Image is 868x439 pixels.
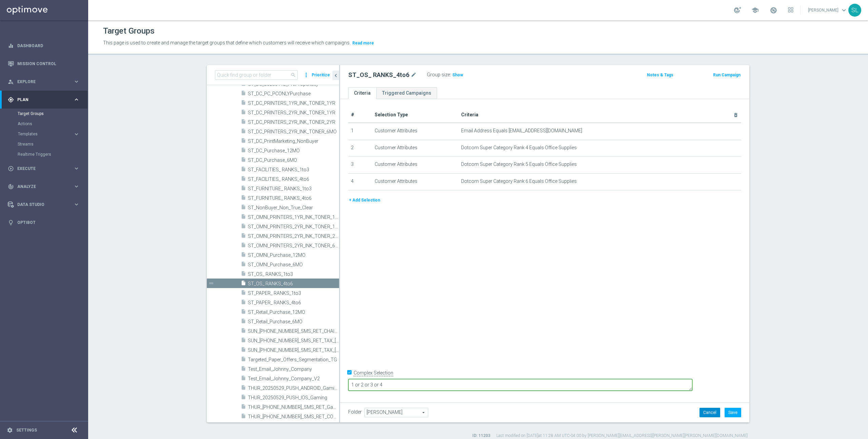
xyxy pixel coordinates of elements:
[348,87,376,99] a: Criteria
[241,328,246,336] i: insert_drive_file
[248,319,339,325] span: ST_Retail_Purchase_6MO
[248,404,339,410] span: THUR_20250529_SMS_RET_Gaming
[248,290,339,296] span: ST_PAPER_ RANKS_1to3
[372,157,458,174] td: Customer Attributes
[18,139,87,149] div: Streams
[248,357,339,363] span: Targeted_Paper_Offers_Segmentation_TG
[241,252,246,260] i: insert_drive_file
[241,157,246,165] i: insert_drive_file
[241,318,246,326] i: insert_drive_file
[18,111,71,116] a: Target Groups
[376,87,437,99] a: Triggered Campaigns
[248,300,339,306] span: ST_PAPER_ RANKS_4to6
[241,176,246,184] i: insert_drive_file
[332,71,339,80] button: chevron_left
[248,395,339,401] span: THUR_20250529_PUSH_IOS_Gaming
[8,37,80,55] div: Dashboard
[73,183,80,190] i: keyboard_arrow_right
[7,202,80,207] div: Data Studio keyboard_arrow_right
[73,201,80,208] i: keyboard_arrow_right
[248,110,339,116] span: ST_DC_PRINTERS_2YR_INK_TONER_1YR
[348,71,409,79] h2: ST_OS_ RANKS_4to6
[73,131,80,137] i: keyboard_arrow_right
[427,72,450,78] label: Group size
[241,90,246,98] i: insert_drive_file
[496,433,748,439] label: Last modified on [DATE] at 11:28 AM UTC-04:00 by [PERSON_NAME][EMAIL_ADDRESS][PERSON_NAME][PERSON...
[73,165,80,172] i: keyboard_arrow_right
[348,140,372,157] td: 2
[241,271,246,279] i: insert_drive_file
[248,205,339,211] span: ST_NonBuyer_Non_True_Clear
[17,167,73,171] span: Execute
[241,242,246,250] i: insert_drive_file
[7,184,80,189] button: track_changes Analyze keyboard_arrow_right
[241,223,246,231] i: insert_drive_file
[241,356,246,364] i: insert_drive_file
[303,70,310,80] i: more_vert
[8,79,14,85] i: person_search
[8,166,14,172] i: play_circle_outline
[348,123,372,140] td: 1
[7,427,13,433] i: settings
[16,428,37,432] a: Settings
[372,173,458,190] td: Customer Attributes
[8,213,80,231] div: Optibot
[241,195,246,203] i: insert_drive_file
[241,128,246,136] i: insert_drive_file
[461,145,577,151] span: Dotcom Super Category Rank 4 Equals Office Supplies
[411,71,417,79] i: mode_edit
[699,408,720,417] button: Cancel
[241,337,246,345] i: insert_drive_file
[348,157,372,174] td: 3
[248,414,339,420] span: THUR_20250710_SMS_RET_COMPUTER
[241,366,246,374] i: insert_drive_file
[241,100,246,108] i: insert_drive_file
[348,107,372,123] th: #
[18,132,66,136] span: Templates
[18,121,71,127] a: Actions
[248,309,339,315] span: ST_Retail_Purchase_12MO
[348,173,372,190] td: 4
[461,128,582,134] span: Email Address Equals [EMAIL_ADDRESS][DOMAIN_NAME]
[73,78,80,85] i: keyboard_arrow_right
[241,394,246,402] i: insert_drive_file
[73,96,80,103] i: keyboard_arrow_right
[18,149,87,159] div: Realtime Triggers
[241,309,246,317] i: insert_drive_file
[17,98,73,102] span: Plan
[248,252,339,258] span: ST_OMNI_Purchase_12MO
[241,299,246,307] i: insert_drive_file
[751,6,759,14] span: school
[248,224,339,230] span: ST_OMNI_PRINTERS_2YR_INK_TONER_1YR
[241,385,246,393] i: insert_drive_file
[7,220,80,225] button: lightbulb Optibot
[7,79,80,84] button: person_search Explore keyboard_arrow_right
[18,152,71,157] a: Realtime Triggers
[352,39,375,47] button: Read more
[311,71,331,80] button: Prioritize
[248,233,339,239] span: ST_OMNI_PRINTERS_2YR_INK_TONER_2YR
[18,141,71,147] a: Streams
[7,166,80,171] div: play_circle_outline Execute keyboard_arrow_right
[7,43,80,49] button: equalizer Dashboard
[8,97,73,103] div: Plan
[461,178,577,184] span: Dotcom Super Category Rank 6 Equals Office Supplies
[241,280,246,288] i: insert_drive_file
[7,61,80,66] div: Mission Control
[848,4,861,17] div: SL
[248,376,339,382] span: Test_Email_Johnny_Company_V2
[18,119,87,129] div: Actions
[8,184,14,190] i: track_changes
[248,281,339,287] span: ST_OS_ RANKS_4to6
[725,408,741,417] button: Save
[241,204,246,212] i: insert_drive_file
[18,131,80,137] button: Templates keyboard_arrow_right
[452,73,463,77] span: Show
[248,157,339,163] span: ST_DC_Purchase_6MO
[248,176,339,182] span: ST_FACILITIES_ RANKS_4to6
[241,109,246,117] i: insert_drive_file
[733,112,738,118] i: delete_forever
